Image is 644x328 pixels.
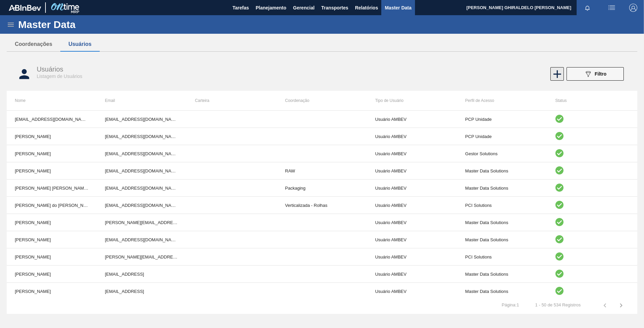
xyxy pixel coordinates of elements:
[457,214,547,231] td: Master Data Solutions
[60,37,99,51] button: Usuários
[555,201,629,210] div: Usuário Ativo
[457,128,547,145] td: PCP Unidade
[457,91,547,110] th: Perfil de Acesso
[555,166,629,175] div: Usuário Ativo
[567,67,624,81] button: Filtro
[97,214,187,231] td: [PERSON_NAME][EMAIL_ADDRESS][PERSON_NAME][DOMAIN_NAME]
[457,231,547,248] td: Master Data Solutions
[7,283,97,300] td: [PERSON_NAME]
[527,297,589,308] td: 1 - 50 de 534 Registros
[367,128,457,145] td: Usuário AMBEV
[256,4,286,12] span: Planejamento
[550,67,563,81] div: Novo Usuário
[555,184,629,193] div: Usuário Ativo
[97,111,187,128] td: [EMAIL_ADDRESS][DOMAIN_NAME]
[563,67,627,81] div: Filtrar Usuário
[37,74,82,79] span: Listagem de Usuários
[97,162,187,180] td: [EMAIL_ADDRESS][DOMAIN_NAME]
[457,197,547,214] td: PCI Solutions
[367,283,457,300] td: Usuário AMBEV
[367,231,457,248] td: Usuário AMBEV
[547,91,637,110] th: Status
[457,283,547,300] td: Master Data Solutions
[457,248,547,266] td: PCI Solutions
[595,71,607,77] span: Filtro
[7,214,97,231] td: [PERSON_NAME]
[367,162,457,180] td: Usuário AMBEV
[321,4,348,12] span: Transportes
[7,111,97,128] td: [EMAIL_ADDRESS][DOMAIN_NAME]
[367,197,457,214] td: Usuário AMBEV
[494,297,527,308] td: Página : 1
[187,91,277,110] th: Carteira
[97,266,187,283] td: [EMAIL_ADDRESS]
[277,91,367,110] th: Coordenação
[277,162,367,180] td: RAW
[97,128,187,145] td: [EMAIL_ADDRESS][DOMAIN_NAME]
[7,145,97,162] td: [PERSON_NAME]
[367,180,457,197] td: Usuário AMBEV
[367,214,457,231] td: Usuário AMBEV
[97,180,187,197] td: [EMAIL_ADDRESS][DOMAIN_NAME]
[293,4,315,12] span: Gerencial
[457,145,547,162] td: Gestor Solutions
[367,111,457,128] td: Usuário AMBEV
[7,266,97,283] td: [PERSON_NAME]
[608,4,616,12] img: userActions
[555,270,629,279] div: Usuário Ativo
[555,132,629,141] div: Usuário Ativo
[97,91,187,110] th: Email
[97,231,187,248] td: [EMAIL_ADDRESS][DOMAIN_NAME]
[457,266,547,283] td: Master Data Solutions
[457,180,547,197] td: Master Data Solutions
[555,287,629,296] div: Usuário Ativo
[457,162,547,180] td: Master Data Solutions
[97,197,187,214] td: [EMAIL_ADDRESS][DOMAIN_NAME]
[555,252,629,262] div: Usuário Ativo
[37,65,63,73] span: Usuários
[7,248,97,266] td: [PERSON_NAME]
[355,4,378,12] span: Relatórios
[577,3,598,12] button: Notificações
[97,145,187,162] td: [EMAIL_ADDRESS][DOMAIN_NAME]
[555,149,629,158] div: Usuário Ativo
[367,248,457,266] td: Usuário AMBEV
[18,21,138,28] h1: Master Data
[97,248,187,266] td: [PERSON_NAME][EMAIL_ADDRESS][DOMAIN_NAME]
[555,235,629,244] div: Usuário Ativo
[7,128,97,145] td: [PERSON_NAME]
[7,231,97,248] td: [PERSON_NAME]
[367,266,457,283] td: Usuário AMBEV
[385,4,411,12] span: Master Data
[277,197,367,214] td: Verticalizada - Rolhas
[9,5,41,11] img: TNhmsLtSVTkK8tSr43FrP2fwEKptu5GPRR3wAAAABJRU5ErkJggg==
[277,180,367,197] td: Packaging
[7,197,97,214] td: [PERSON_NAME] do [PERSON_NAME]
[7,180,97,197] td: [PERSON_NAME] [PERSON_NAME] [PERSON_NAME]
[457,111,547,128] td: PCP Unidade
[367,145,457,162] td: Usuário AMBEV
[7,91,97,110] th: Nome
[555,218,629,227] div: Usuário Ativo
[367,91,457,110] th: Tipo de Usuário
[232,4,249,12] span: Tarefas
[629,4,637,12] img: Logout
[97,283,187,300] td: [EMAIL_ADDRESS]
[7,162,97,180] td: [PERSON_NAME]
[7,37,60,51] button: Coordenações
[555,115,629,124] div: Usuário Ativo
